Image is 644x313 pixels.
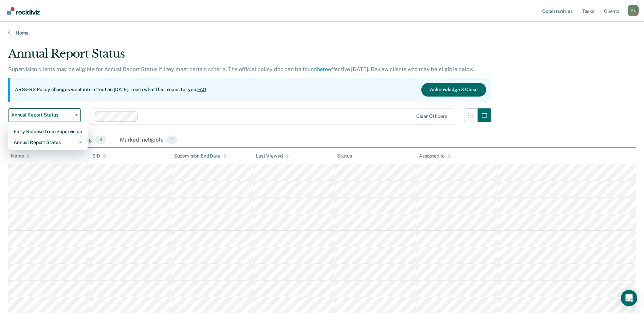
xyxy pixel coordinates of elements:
[167,135,177,144] span: 1
[11,153,30,159] div: Name
[628,5,639,16] button: Profile dropdown button
[337,153,352,159] div: Status
[628,5,639,16] div: M L
[15,86,206,93] p: ARS/ERS Policy changes went into effect on [DATE]. Learn what this means for you:
[317,66,328,72] a: here
[14,126,82,137] div: Early Release from Supervision
[92,153,106,159] div: SID
[14,137,82,148] div: Annual Report Status
[621,290,637,306] div: Open Intercom Messenger
[197,87,207,92] a: FAQ
[8,30,636,36] a: Home
[8,108,81,122] button: Annual Report Status
[416,113,447,119] div: Clear officers
[7,7,40,15] img: Recidiviz
[11,112,72,118] span: Annual Report Status
[8,47,491,66] div: Annual Report Status
[174,153,227,159] div: Supervision End Date
[70,133,108,148] div: Pending3
[95,135,106,144] span: 3
[419,153,451,159] div: Assigned to
[421,83,486,97] button: Acknowledge & Close
[118,133,178,148] div: Marked Ineligible1
[256,153,289,159] div: Last Viewed
[8,66,474,72] p: Supervision clients may be eligible for Annual Report Status if they meet certain criteria. The o...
